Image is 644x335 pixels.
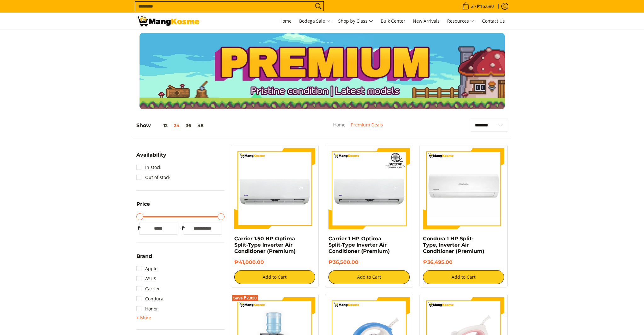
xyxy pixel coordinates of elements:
span: ₱16,680 [476,4,495,8]
span: Bodega Sale [299,17,331,25]
button: 24 [171,123,183,128]
span: Bulk Center [381,18,405,24]
img: Carrier 1 HP Optima Split-Type Inverter Air Conditioner (Premium) [328,148,410,229]
a: Bulk Center [378,13,408,30]
a: Premium Deals [351,122,383,128]
a: Condura 1 HP Split-Type, Inverter Air Conditioner (Premium) [423,236,484,254]
a: Carrier 1 HP Optima Split-Type Inverter Air Conditioner (Premium) [328,236,390,254]
a: In stock [136,162,161,172]
span: Availability [136,153,166,158]
summary: Open [136,202,150,211]
span: Home [279,18,292,24]
a: Home [333,122,345,128]
button: 48 [194,123,207,128]
h6: ₱36,500.00 [328,259,410,265]
a: Resources [444,13,478,30]
h5: Show [136,122,207,129]
nav: Main Menu [206,13,508,30]
h6: ₱41,000.00 [234,259,316,265]
h6: ₱36,495.00 [423,259,504,265]
a: Condura [136,294,163,304]
a: Honor [136,304,158,314]
a: Contact Us [479,13,508,30]
span: Price [136,202,150,207]
button: Add to Cart [423,270,504,284]
span: + More [136,315,151,320]
button: Search [313,2,323,11]
a: ASUS [136,274,156,284]
img: Carrier 1.50 HP Optima Split-Type Inverter Air Conditioner (Premium) [234,148,316,229]
span: Contact Us [482,18,505,24]
a: Bodega Sale [296,13,334,30]
button: 12 [151,123,171,128]
button: 36 [183,123,194,128]
span: New Arrivals [413,18,440,24]
a: Out of stock [136,172,170,182]
img: Condura 1 HP Split-Type, Inverter Air Conditioner (Premium) [423,148,504,229]
button: Add to Cart [328,270,410,284]
span: • [460,3,496,10]
span: ₱ [136,225,143,231]
span: Resources [447,17,475,25]
span: ₱ [180,225,187,231]
span: Shop by Class [338,17,373,25]
span: Save ₱2,820 [233,296,257,300]
span: Brand [136,254,152,259]
button: Add to Cart [234,270,316,284]
a: Shop by Class [335,13,376,30]
img: Premium Deals: Best Premium Home Appliances Sale l Mang Kosme [136,16,199,26]
a: Apple [136,264,157,274]
a: New Arrivals [410,13,443,30]
summary: Open [136,314,151,321]
nav: Breadcrumbs [290,121,426,135]
a: Home [276,13,295,30]
a: Carrier [136,284,160,294]
a: Carrier 1.50 HP Optima Split-Type Inverter Air Conditioner (Premium) [234,236,296,254]
span: 2 [470,4,475,8]
summary: Open [136,254,152,264]
summary: Open [136,153,166,162]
